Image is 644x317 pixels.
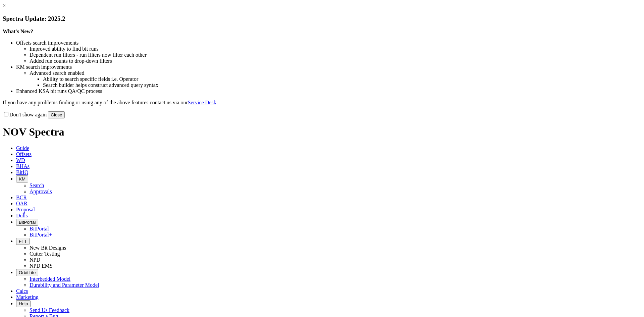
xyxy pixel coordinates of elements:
[48,111,65,118] button: Close
[19,176,25,181] span: KM
[16,213,28,218] span: Dulls
[16,64,641,70] li: KM search improvements
[188,100,216,105] a: Service Desk
[4,112,8,116] input: Don't show again
[19,270,36,275] span: OrbitLite
[30,58,641,64] li: Added run counts to drop-down filters
[16,163,30,169] span: BHAs
[3,15,641,22] h3: Spectra Update: 2025.2
[16,145,29,151] span: Guide
[30,263,53,269] a: NPD EMS
[16,207,35,212] span: Proposal
[30,52,641,58] li: Dependent run filters - run filters now filter each other
[16,195,27,200] span: BCR
[30,257,40,263] a: NPD
[3,126,641,138] h1: NOV Spectra
[30,276,70,282] a: Interbedded Model
[30,232,52,237] a: BitPortal+
[30,189,52,194] a: Approvals
[30,307,69,313] a: Send Us Feedback
[30,282,99,288] a: Durability and Parameter Model
[16,40,641,46] li: Offsets search improvements
[30,46,641,52] li: Improved ability to find bit runs
[3,29,33,34] strong: What's New?
[43,82,641,88] li: Search builder helps construct advanced query syntax
[3,112,47,117] label: Don't show again
[19,239,27,244] span: FTT
[30,70,641,76] li: Advanced search enabled
[30,182,44,188] a: Search
[3,100,641,106] p: If you have any problems finding or using any of the above features contact us via our
[16,157,25,163] span: WD
[16,151,32,157] span: Offsets
[43,76,641,82] li: Ability to search specific fields i.e. Operator
[30,226,49,231] a: BitPortal
[16,294,39,300] span: Marketing
[19,301,28,306] span: Help
[30,251,60,257] a: Cutter Testing
[16,169,28,175] span: BitIQ
[19,220,36,225] span: BitPortal
[3,3,6,8] a: ×
[30,245,66,251] a: New Bit Designs
[16,201,28,206] span: OAR
[16,288,28,294] span: Calcs
[16,88,641,94] li: Enhanced KSA bit runs QA/QC process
